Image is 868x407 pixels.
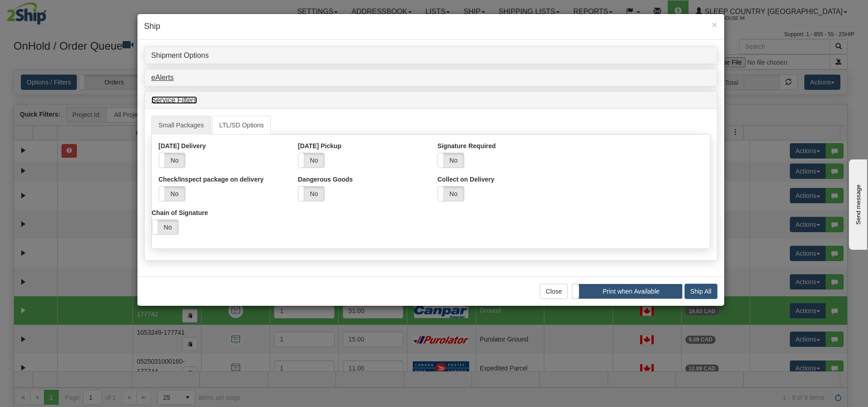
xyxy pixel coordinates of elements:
[152,208,208,217] label: Chain of Signature
[438,153,464,168] label: No
[684,284,717,299] button: Ship All
[438,141,496,150] label: Signature Required
[298,175,353,184] label: Dangerous Goods
[159,141,206,150] label: [DATE] Delivery
[712,19,717,30] span: ×
[152,220,178,234] label: No
[298,141,341,150] label: [DATE] Pickup
[438,175,495,184] label: Collect on Delivery
[159,187,185,201] label: No
[159,153,185,168] label: No
[151,96,197,104] a: Service Filters
[159,175,264,184] label: Check/Inspect package on delivery
[438,187,464,201] label: No
[298,153,324,168] label: No
[540,284,568,299] button: Close
[144,21,717,33] h4: Ship
[712,20,717,29] button: Close
[575,284,682,299] label: Print when Available
[151,116,211,135] a: Small Packages
[7,8,84,14] div: Send message
[847,157,867,249] iframe: chat widget
[298,187,324,201] label: No
[151,74,174,81] a: eAlerts
[151,51,209,59] a: Shipment Options
[212,116,271,135] a: LTL/SD Options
